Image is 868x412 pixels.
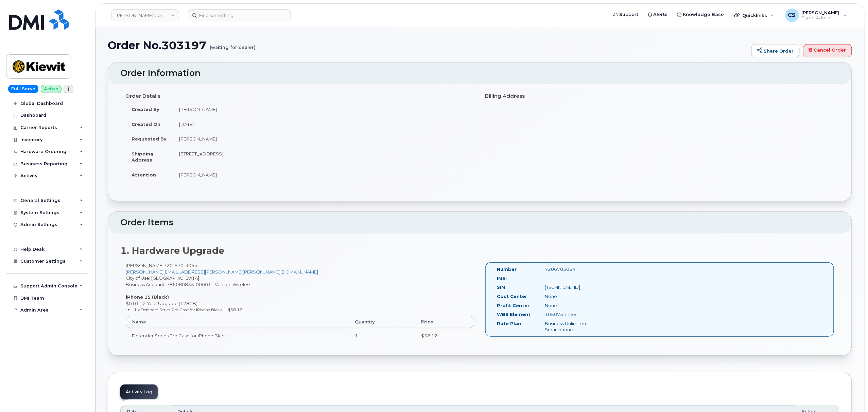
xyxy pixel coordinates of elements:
label: Cost Center [497,293,527,300]
label: IMEI [497,275,507,282]
th: Name [126,316,349,328]
td: [PERSON_NAME] [173,131,475,146]
th: Price [415,316,474,328]
h1: Order No.303197 [108,39,748,51]
strong: Attention [132,172,156,177]
td: 1 [349,328,415,343]
span: 3054 [184,263,197,268]
div: 7206703054 [540,266,607,273]
div: [PERSON_NAME] City of Use: [GEOGRAPHIC_DATA] Business Account: 786080835-00001 - Verizon Wireless... [120,262,480,349]
label: SIM [497,284,505,291]
th: Quantity [349,316,415,328]
a: Share Order [751,44,800,58]
strong: Created On [132,121,160,127]
iframe: Messenger Launcher [838,382,863,407]
h4: Order Details [125,93,475,99]
strong: 1. Hardware Upgrade [120,245,224,256]
div: 105073.1166 [540,311,607,318]
div: [TECHNICAL_ID] [540,284,607,291]
strong: Created By [132,107,159,112]
div: Business Unlimited Smartphone [540,320,607,333]
h2: Order Information [120,69,839,78]
h2: Order Items [120,218,839,227]
strong: Shipping Address [132,151,154,163]
td: [STREET_ADDRESS] [173,146,475,167]
div: None [540,302,607,309]
td: Defender Series Pro Case for iPhone Black [126,328,349,343]
label: Number [497,266,517,273]
a: Cancel Order [803,44,852,58]
span: 670 [173,263,184,268]
td: $58.12 [415,328,474,343]
label: WBS Element [497,311,531,318]
span: 720 [163,263,197,268]
h4: Billing Address [485,93,834,99]
td: [PERSON_NAME] [173,167,475,182]
label: Profit Center [497,302,530,309]
a: [PERSON_NAME][EMAIL_ADDRESS][PERSON_NAME][PERSON_NAME][DOMAIN_NAME] [126,269,318,275]
td: [DATE] [173,117,475,132]
div: None [540,293,607,300]
strong: Requested By [132,136,167,142]
td: [PERSON_NAME] [173,102,475,117]
small: (waiting for dealer) [210,39,256,50]
strong: iPhone 15 (Black) [126,294,169,300]
small: 1 x Defender Series Pro Case for iPhone Black — $58.12 [134,307,243,312]
label: Rate Plan [497,320,521,327]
